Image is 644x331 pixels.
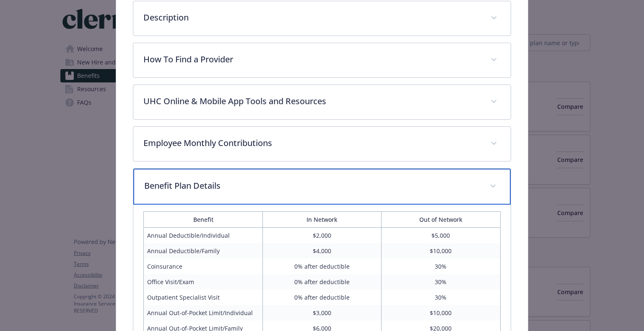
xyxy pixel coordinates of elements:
td: Office Visit/Exam [144,274,262,290]
th: Out of Network [382,211,500,227]
p: How To Find a Provider [143,53,480,66]
th: In Network [262,211,381,227]
td: 0% after deductible [262,290,381,305]
p: Employee Monthly Contributions [143,137,480,149]
td: $10,000 [382,305,500,321]
td: $3,000 [262,305,381,321]
td: $4,000 [262,243,381,259]
td: 30% [382,259,500,274]
td: Annual Out-of-Pocket Limit/Individual [144,305,262,321]
td: $2,000 [262,227,381,243]
th: Benefit [144,211,262,227]
div: Benefit Plan Details [133,169,510,205]
td: 0% after deductible [262,259,381,274]
td: 30% [382,274,500,290]
td: Annual Deductible/Individual [144,227,262,243]
td: Outpatient Specialist Visit [144,290,262,305]
div: Employee Monthly Contributions [133,127,510,161]
td: Coinsurance [144,259,262,274]
p: UHC Online & Mobile App Tools and Resources [143,95,480,108]
p: Benefit Plan Details [144,180,479,192]
td: Annual Deductible/Family [144,243,262,259]
td: $5,000 [382,227,500,243]
div: UHC Online & Mobile App Tools and Resources [133,85,510,119]
td: 30% [382,290,500,305]
div: How To Find a Provider [133,43,510,77]
div: Description [133,1,510,36]
p: Description [143,11,480,24]
td: $10,000 [382,243,500,259]
td: 0% after deductible [262,274,381,290]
